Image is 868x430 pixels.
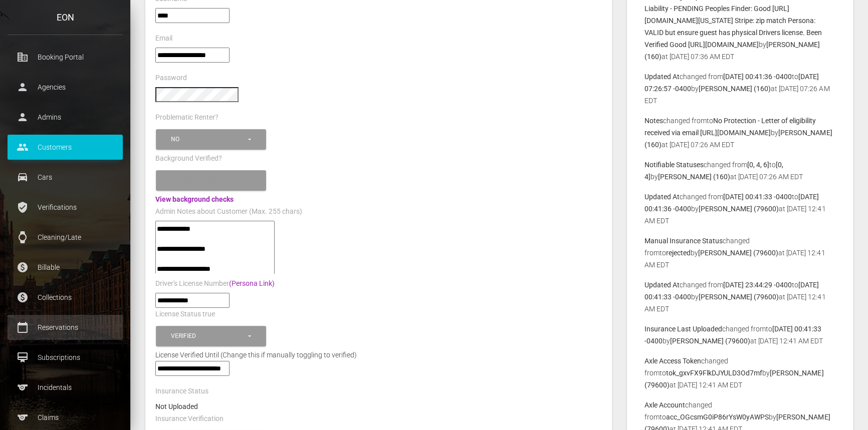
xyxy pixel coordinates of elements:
a: paid Billable [8,255,123,280]
a: person Agencies [8,75,123,100]
p: Subscriptions [15,350,115,365]
label: Insurance Verification [155,414,224,424]
p: Customers [15,140,115,155]
button: Please select [156,170,266,191]
p: Reservations [15,320,115,335]
label: Background Verified? [155,154,222,164]
label: Password [155,73,187,83]
a: sports Incidentals [8,375,123,400]
b: Updated At [644,193,680,201]
p: changed from to by at [DATE] 12:41 AM EDT [644,191,835,227]
div: Verified [171,332,247,340]
a: people Customers [8,135,123,160]
p: Admins [15,110,115,125]
a: sports Claims [8,405,123,430]
label: Admin Notes about Customer (Max. 255 chars) [155,207,302,217]
p: Claims [15,410,115,425]
p: Booking Portal [15,50,115,65]
b: [PERSON_NAME] (79600) [699,205,779,213]
b: [PERSON_NAME] (160) [658,173,730,181]
b: Updated At [644,281,680,289]
a: calendar_today Reservations [8,315,123,340]
b: [PERSON_NAME] (79600) [699,293,779,301]
label: Email [155,34,172,44]
a: person Admins [8,105,123,130]
button: Verified [156,326,266,346]
p: Collections [15,290,115,305]
button: No [156,129,266,150]
b: rejected [666,249,691,257]
a: drive_eta Cars [8,165,123,190]
b: Updated At [644,73,680,81]
p: changed from to by at [DATE] 12:41 AM EDT [644,355,835,391]
b: [PERSON_NAME] (79600) [670,337,750,345]
b: Notifiable Statuses [644,161,704,169]
p: changed from to by at [DATE] 12:41 AM EDT [644,235,835,271]
div: No [171,135,247,144]
label: License Status true [155,309,215,319]
b: Insurance Last Uploaded [644,325,722,333]
a: paid Collections [8,285,123,310]
p: changed from to by at [DATE] 12:41 AM EDT [644,279,835,315]
p: changed from to by at [DATE] 07:26 AM EDT [644,71,835,107]
b: Notes [644,117,663,125]
p: Cleaning/Late [15,230,115,245]
p: Verifications [15,200,115,215]
p: Incidentals [15,380,115,395]
p: Cars [15,170,115,185]
b: Manual Insurance Status [644,237,723,245]
a: verified_user Verifications [8,195,123,220]
b: [0, 4, 6] [747,161,769,169]
label: Insurance Status [155,386,208,396]
b: acc_OGcsmG0iP86rYsW0yAWPS [666,413,769,421]
p: Billable [15,260,115,275]
div: License Verified Until (Change this if manually toggling to verified) [148,349,609,361]
a: corporate_fare Booking Portal [8,45,123,70]
b: tok_gxvFX9FlkDJYULD3Od7mf [666,369,762,377]
a: card_membership Subscriptions [8,345,123,370]
b: Axle Account [644,401,685,409]
a: View background checks [155,195,234,203]
a: watch Cleaning/Late [8,225,123,250]
b: No Protection - Letter of eligibility received via email [URL][DOMAIN_NAME] [644,117,816,137]
b: [DATE] 23:44:29 -0400 [723,281,792,289]
div: Please select [171,176,247,185]
strong: Not Uploaded [155,402,198,410]
b: Axle Access Token [644,357,701,365]
p: changed from to by at [DATE] 07:26 AM EDT [644,115,835,151]
b: [PERSON_NAME] (79600) [698,249,778,257]
label: Problematic Renter? [155,113,219,123]
b: [PERSON_NAME] (160) [699,85,771,93]
label: Driver's License Number [155,279,275,289]
p: changed from to by at [DATE] 12:41 AM EDT [644,323,835,347]
b: [DATE] 00:41:33 -0400 [723,193,792,201]
p: changed from to by at [DATE] 07:26 AM EDT [644,159,835,183]
p: Agencies [15,80,115,95]
a: (Persona Link) [229,279,275,287]
b: [DATE] 00:41:36 -0400 [723,73,792,81]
